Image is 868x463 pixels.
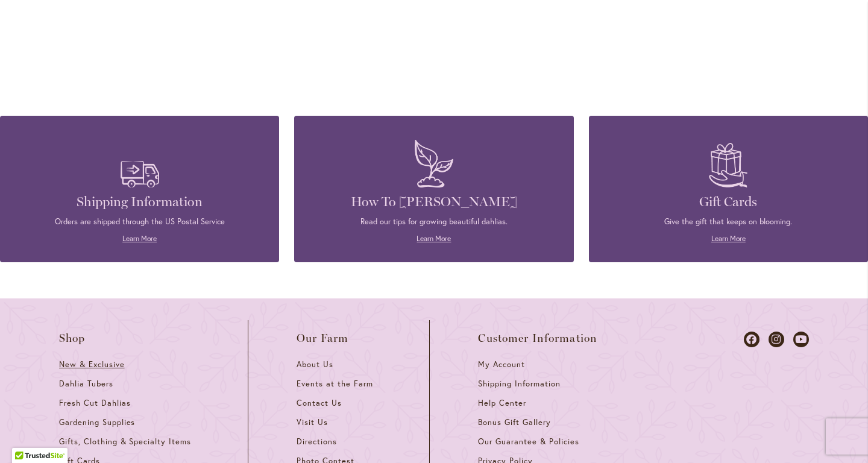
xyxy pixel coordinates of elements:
[478,359,525,370] span: My Account
[607,194,850,210] h4: Gift Cards
[478,379,560,389] span: Shipping Information
[312,194,555,210] h4: How To [PERSON_NAME]
[478,417,550,427] span: Bonus Gift Gallery
[607,216,850,227] p: Give the gift that keeps on blooming.
[297,379,373,389] span: Events at the Farm
[122,234,157,243] a: Learn More
[18,194,261,210] h4: Shipping Information
[478,332,597,344] span: Customer Information
[59,332,86,344] span: Shop
[18,216,261,227] p: Orders are shipped through the US Postal Service
[793,332,809,347] a: Dahlias on Youtube
[297,398,342,408] span: Contact Us
[417,234,451,243] a: Learn More
[711,234,746,243] a: Learn More
[59,417,135,427] span: Gardening Supplies
[59,359,125,370] span: New & Exclusive
[59,398,131,408] span: Fresh Cut Dahlias
[297,417,328,427] span: Visit Us
[478,398,526,408] span: Help Center
[297,359,333,370] span: About Us
[59,379,113,389] span: Dahlia Tubers
[312,216,555,227] p: Read our tips for growing beautiful dahlias.
[769,332,784,347] a: Dahlias on Instagram
[297,332,348,344] span: Our Farm
[744,332,759,347] a: Dahlias on Facebook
